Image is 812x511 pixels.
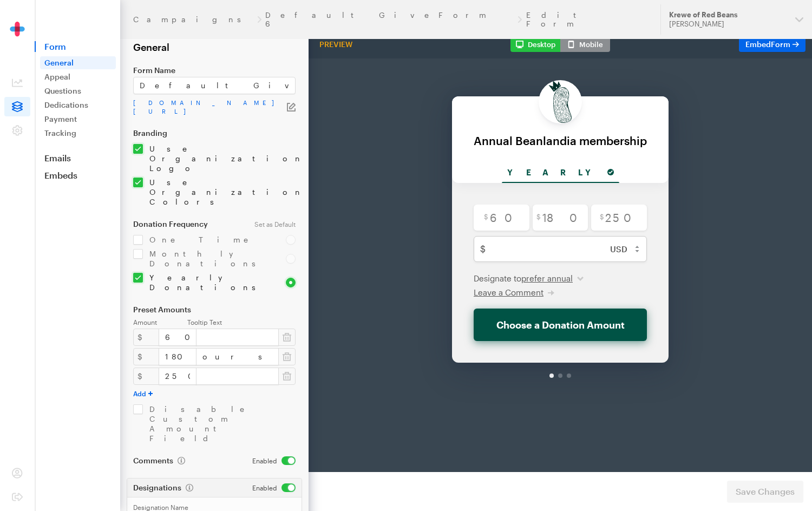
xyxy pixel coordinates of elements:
[35,41,120,52] span: Form
[133,368,159,385] div: $
[669,19,787,29] div: [PERSON_NAME]
[133,348,159,365] div: $
[771,40,790,49] span: Form
[40,127,116,140] a: Tracking
[133,99,287,116] a: [DOMAIN_NAME][URL]
[133,483,239,492] div: Designations
[265,11,513,28] a: Default GiveForm 6
[40,70,116,83] a: Appeal
[191,228,271,239] button: Leave a Comment
[133,66,296,75] label: Form Name
[40,113,116,126] a: Payment
[180,76,375,88] div: Annual Beanlandia membership
[133,220,241,228] label: Donation Frequency
[40,99,116,112] a: Dedications
[143,144,296,173] label: Use Organization Logo
[35,170,120,181] a: Embeds
[187,318,296,326] label: Tooltip Text
[40,84,116,97] a: Questions
[315,40,357,49] div: Preview
[669,10,787,19] div: Krewe of Red Beans
[133,41,296,53] h2: General
[133,318,187,326] label: Amount
[660,4,812,35] button: Krewe of Red Beans [PERSON_NAME]
[745,40,790,49] span: Embed
[133,456,185,465] label: Comments
[191,214,364,225] div: Designate to
[133,329,159,346] div: $
[40,56,116,69] a: General
[133,305,296,314] label: Preset Amounts
[35,153,120,163] a: Emails
[133,389,153,398] button: Add
[143,178,296,207] label: Use Organization Colors
[560,37,610,52] button: Mobile
[133,15,253,24] a: Campaigns
[191,229,260,239] span: Leave a Comment
[191,250,364,283] button: Choose a Donation Amount
[248,220,302,228] div: Set as Default
[133,129,296,137] label: Branding
[739,37,806,52] a: EmbedForm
